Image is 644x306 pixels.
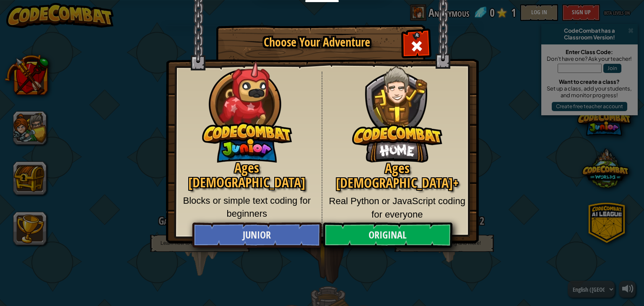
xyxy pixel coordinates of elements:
img: CodeCombat Junior hero character [202,56,292,163]
a: Junior [192,223,321,248]
div: Close modal [403,32,430,58]
h2: Ages [DEMOGRAPHIC_DATA] [179,161,315,190]
h1: Choose Your Adventure [231,36,403,49]
p: Blocks or simple text coding for beginners [179,194,315,220]
a: Original [323,223,452,248]
h2: Ages [DEMOGRAPHIC_DATA]+ [329,161,466,190]
img: CodeCombat Original hero character [352,52,442,163]
p: Real Python or JavaScript coding for everyone [329,194,466,221]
